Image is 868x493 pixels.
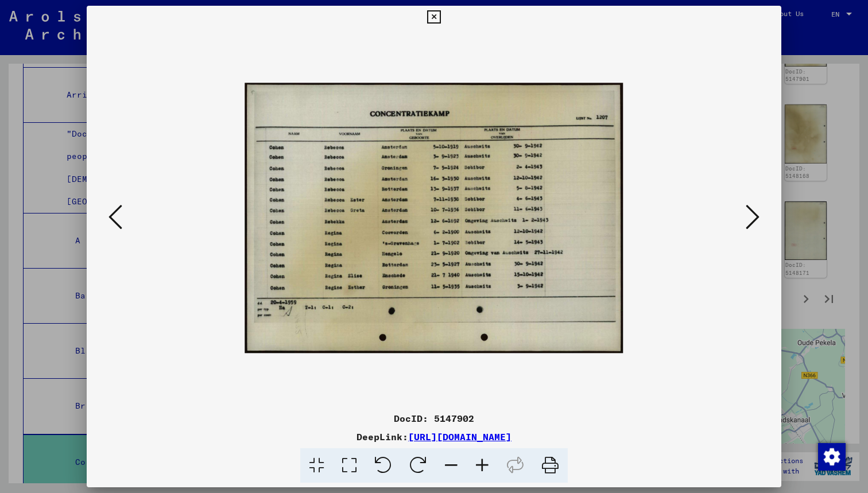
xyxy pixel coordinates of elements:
a: [URL][DOMAIN_NAME] [408,431,511,442]
div: DocID: 5147902 [87,412,781,425]
div: Change consent [817,442,845,470]
img: Change consent [818,443,846,471]
div: DeepLink: [87,430,781,444]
